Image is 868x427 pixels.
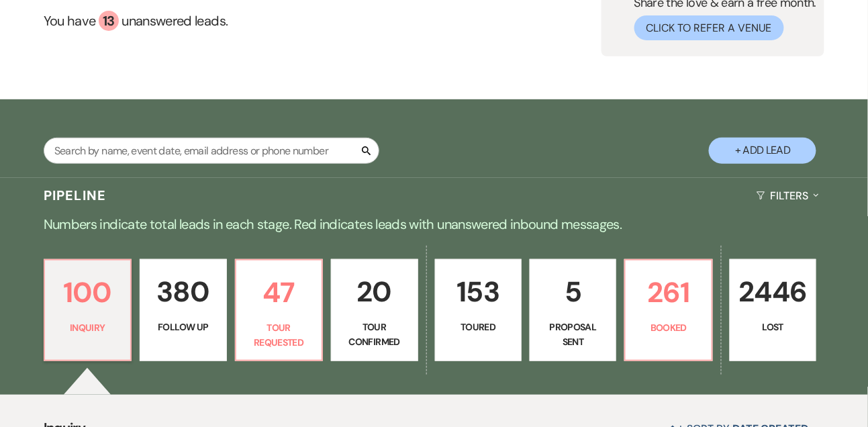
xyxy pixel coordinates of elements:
p: 5 [538,269,608,314]
a: 380Follow Up [140,259,226,361]
p: Tour Requested [244,320,314,350]
h3: Pipeline [44,186,107,205]
p: Tour Confirmed [340,320,409,350]
a: You have 13 unanswered leads. [44,11,345,31]
p: Lost [738,320,808,334]
p: 100 [53,270,122,315]
a: 261Booked [624,259,712,361]
p: Toured [444,320,513,334]
p: Booked [634,320,703,335]
p: Follow Up [148,320,218,334]
p: Proposal Sent [538,320,608,350]
button: Filters [751,178,824,213]
p: 47 [244,270,314,315]
p: 20 [340,269,409,314]
p: 153 [444,269,513,314]
p: 2446 [738,269,808,314]
a: 20Tour Confirmed [331,259,418,361]
a: 153Toured [435,259,522,361]
p: Inquiry [53,320,122,335]
a: 47Tour Requested [235,259,323,361]
button: + Add Lead [709,138,816,164]
input: Search by name, event date, email address or phone number [44,138,379,164]
button: Click to Refer a Venue [634,15,784,40]
a: 5Proposal Sent [530,259,616,361]
p: 380 [148,269,218,314]
p: 261 [634,270,703,315]
a: 100Inquiry [44,259,132,361]
div: 13 [99,11,119,31]
a: 2446Lost [730,259,816,361]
